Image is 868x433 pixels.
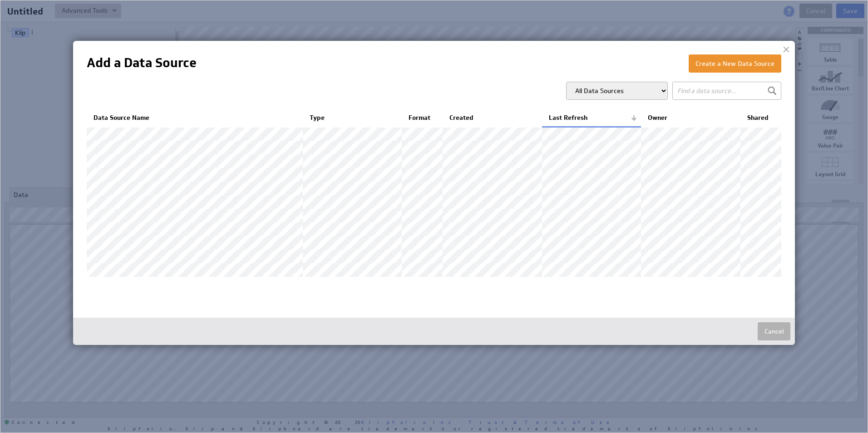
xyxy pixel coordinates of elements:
th: Data Source Name [87,109,303,127]
h1: Add a Data Source [87,54,197,71]
th: Owner [641,109,740,127]
button: Create a New Data Source [689,54,781,73]
th: Created [443,109,542,127]
input: Find a data source... [672,82,781,100]
th: Last Refresh [542,109,641,127]
button: Cancel [758,322,790,340]
th: Format [402,109,443,127]
th: Type [303,109,402,127]
th: Shared [740,109,781,127]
